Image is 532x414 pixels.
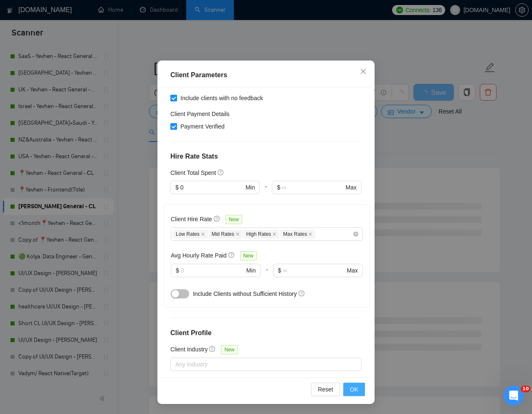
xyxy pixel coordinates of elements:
[246,266,256,275] span: Min
[170,328,362,338] h4: Client Profile
[272,232,276,236] span: close
[170,109,230,119] h4: Client Payment Details
[170,345,208,354] h5: Client Industry
[521,386,530,392] span: 10
[173,230,208,239] span: Low Rates
[240,251,257,260] span: New
[246,183,255,192] span: Min
[236,232,240,236] span: close
[282,183,344,192] input: ∞
[221,345,238,354] span: New
[201,232,205,236] span: close
[170,70,362,80] div: Client Parameters
[175,183,179,192] span: $
[352,61,375,83] button: Close
[283,266,345,275] input: ∞
[228,252,235,258] span: question-circle
[177,93,266,103] span: Include clients with no feedback
[280,230,315,239] span: Max Rates
[308,232,312,236] span: close
[176,266,179,275] span: $
[177,122,228,131] span: Payment Verified
[353,232,358,237] span: close-circle
[171,251,227,260] h5: Avg Hourly Rate Paid
[180,183,244,192] input: 0
[181,266,245,275] input: 0
[218,169,224,176] span: question-circle
[260,181,272,204] div: -
[193,290,297,297] span: Include Clients without Sufficient History
[299,290,305,297] span: question-circle
[243,230,279,239] span: High Rates
[504,386,524,406] iframe: Intercom live chat
[318,385,333,394] span: Reset
[170,151,362,162] h4: Hire Rate Stats
[347,266,358,275] span: Max
[225,215,242,224] span: New
[209,346,216,352] span: question-circle
[261,264,273,287] div: -
[346,183,357,192] span: Max
[214,215,220,222] span: question-circle
[277,183,280,192] span: $
[171,215,212,224] h5: Client Hire Rate
[278,266,281,275] span: $
[170,168,216,177] h5: Client Total Spent
[311,383,340,396] button: Reset
[360,68,367,75] span: close
[343,383,365,396] button: OK
[350,385,358,394] span: OK
[209,230,243,239] span: Mid Rates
